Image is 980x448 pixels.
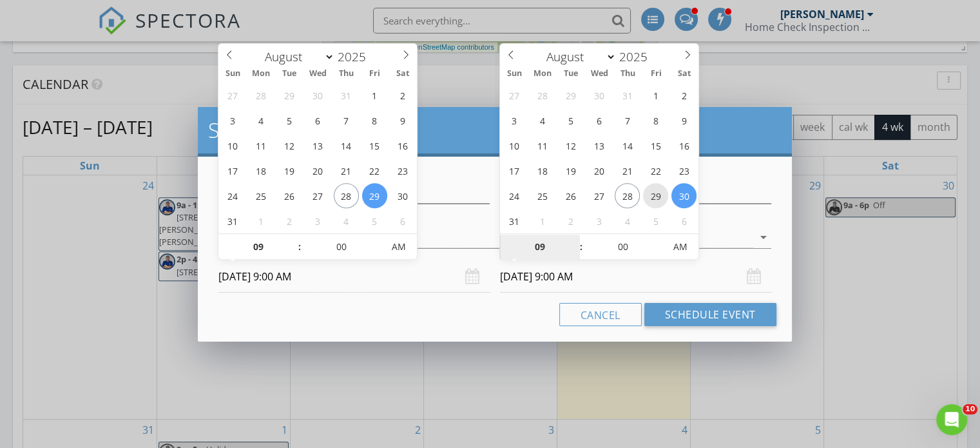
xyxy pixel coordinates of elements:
span: August 21, 2025 [334,158,359,183]
span: September 4, 2025 [615,208,640,233]
span: August 19, 2025 [558,158,583,183]
span: August 26, 2025 [558,183,583,208]
span: August 10, 2025 [220,133,245,158]
span: : [579,234,583,260]
span: July 27, 2025 [220,83,245,108]
span: Fri [360,70,389,78]
span: August 13, 2025 [305,133,331,158]
span: Fri [642,70,670,78]
span: August 22, 2025 [643,158,668,183]
span: August 11, 2025 [530,133,555,158]
span: Wed [585,70,613,78]
h2: Schedule Event [208,117,782,143]
span: Click to toggle [381,234,417,260]
span: September 2, 2025 [277,208,302,233]
span: August 2, 2025 [671,83,697,108]
input: Select date [500,261,771,293]
span: Sat [670,70,698,78]
input: Year [334,48,377,65]
span: July 31, 2025 [615,83,640,108]
span: August 15, 2025 [362,133,387,158]
span: July 27, 2025 [501,83,526,108]
span: August 14, 2025 [334,133,359,158]
span: July 31, 2025 [334,83,359,108]
span: August 30, 2025 [671,183,697,208]
span: 10 [963,404,977,414]
span: Sun [218,70,247,78]
span: Thu [332,70,360,78]
span: August 18, 2025 [530,158,555,183]
span: August 29, 2025 [643,183,668,208]
span: August 23, 2025 [671,158,697,183]
span: August 31, 2025 [501,208,526,233]
span: August 15, 2025 [643,133,668,158]
span: September 1, 2025 [530,208,555,233]
span: August 9, 2025 [671,108,697,133]
span: August 12, 2025 [558,133,583,158]
button: Schedule Event [644,303,776,326]
span: August 7, 2025 [615,108,640,133]
span: August 23, 2025 [390,158,415,183]
span: August 17, 2025 [220,158,245,183]
span: September 6, 2025 [671,208,697,233]
span: July 30, 2025 [586,83,611,108]
span: August 26, 2025 [277,183,302,208]
span: August 8, 2025 [643,108,668,133]
span: September 2, 2025 [558,208,583,233]
span: August 11, 2025 [249,133,274,158]
span: July 29, 2025 [277,83,302,108]
span: August 25, 2025 [249,183,274,208]
span: August 17, 2025 [501,158,526,183]
input: Year [616,48,658,65]
span: Wed [303,70,332,78]
span: August 2, 2025 [390,83,415,108]
span: Tue [275,70,303,78]
span: August 6, 2025 [305,108,331,133]
span: August 1, 2025 [362,83,387,108]
span: August 1, 2025 [643,83,668,108]
span: August 22, 2025 [362,158,387,183]
span: August 5, 2025 [277,108,302,133]
span: Sun [500,70,528,78]
span: August 14, 2025 [615,133,640,158]
span: August 18, 2025 [249,158,274,183]
button: Cancel [559,303,642,326]
span: August 25, 2025 [530,183,555,208]
span: August 28, 2025 [615,183,640,208]
span: Tue [557,70,585,78]
span: August 16, 2025 [671,133,697,158]
span: August 5, 2025 [558,108,583,133]
span: August 8, 2025 [362,108,387,133]
span: August 16, 2025 [390,133,415,158]
span: September 4, 2025 [334,208,359,233]
span: Mon [247,70,275,78]
span: August 24, 2025 [501,183,526,208]
span: August 7, 2025 [334,108,359,133]
span: Click to toggle [662,234,698,260]
span: August 27, 2025 [586,183,611,208]
span: August 6, 2025 [586,108,611,133]
span: September 5, 2025 [362,208,387,233]
span: August 9, 2025 [390,108,415,133]
span: August 13, 2025 [586,133,611,158]
span: July 30, 2025 [305,83,331,108]
iframe: Intercom live chat [936,404,967,435]
span: August 20, 2025 [586,158,611,183]
span: August 3, 2025 [220,108,245,133]
span: August 31, 2025 [220,208,245,233]
span: August 12, 2025 [277,133,302,158]
span: September 6, 2025 [390,208,415,233]
span: : [298,234,302,260]
span: August 4, 2025 [249,108,274,133]
span: August 28, 2025 [334,183,359,208]
span: August 27, 2025 [305,183,331,208]
span: Thu [613,70,642,78]
i: arrow_drop_down [756,229,771,245]
span: Sat [389,70,417,78]
span: August 3, 2025 [501,108,526,133]
span: July 29, 2025 [558,83,583,108]
span: September 3, 2025 [305,208,331,233]
input: Select date [218,261,490,293]
span: July 28, 2025 [249,83,274,108]
span: July 28, 2025 [530,83,555,108]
